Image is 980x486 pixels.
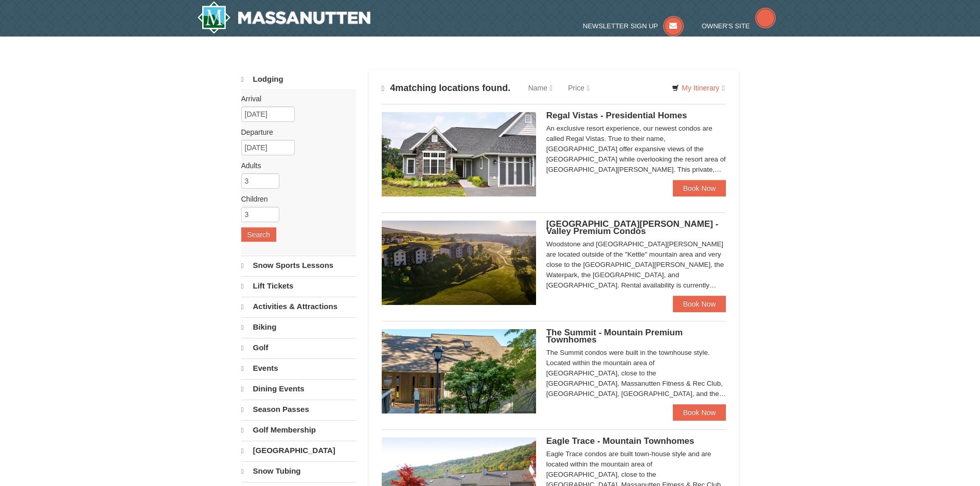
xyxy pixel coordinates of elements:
label: Adults [241,160,348,171]
a: My Itinerary [665,80,731,96]
a: [GEOGRAPHIC_DATA] [241,441,356,460]
label: Arrival [241,94,348,104]
span: Newsletter Sign Up [583,22,658,30]
span: The Summit - Mountain Premium Townhomes [546,328,683,345]
img: 19219041-4-ec11c166.jpg [382,221,536,305]
a: Dining Events [241,379,356,399]
a: Events [241,358,356,378]
a: Biking [241,317,356,337]
div: Woodstone and [GEOGRAPHIC_DATA][PERSON_NAME] are located outside of the "Kettle" mountain area an... [546,239,726,291]
a: Book Now [673,180,726,196]
a: Name [521,78,560,98]
a: Book Now [673,296,726,312]
div: An exclusive resort experience, our newest condos are called Regal Vistas. True to their name, [G... [546,123,726,175]
img: 19218991-1-902409a9.jpg [382,112,536,196]
a: Newsletter Sign Up [583,22,684,30]
label: Departure [241,127,348,137]
button: Search [241,227,276,242]
a: Activities & Attractions [241,297,356,316]
a: Massanutten Resort [197,1,371,34]
span: Regal Vistas - Presidential Homes [546,111,687,120]
span: [GEOGRAPHIC_DATA][PERSON_NAME] - Valley Premium Condos [546,219,719,236]
a: Book Now [673,404,726,421]
a: Snow Sports Lessons [241,256,356,275]
a: Lift Tickets [241,276,356,296]
a: Golf [241,338,356,357]
a: Price [560,78,597,98]
div: The Summit condos were built in the townhouse style. Located within the mountain area of [GEOGRAP... [546,348,726,399]
a: Snow Tubing [241,461,356,481]
label: Children [241,194,348,204]
span: Owner's Site [702,22,750,30]
img: Massanutten Resort Logo [197,1,371,34]
a: Season Passes [241,400,356,419]
a: Golf Membership [241,420,356,440]
img: 19219034-1-0eee7e00.jpg [382,329,536,413]
span: Eagle Trace - Mountain Townhomes [546,436,694,446]
a: Lodging [241,70,356,89]
a: Owner's Site [702,22,776,30]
